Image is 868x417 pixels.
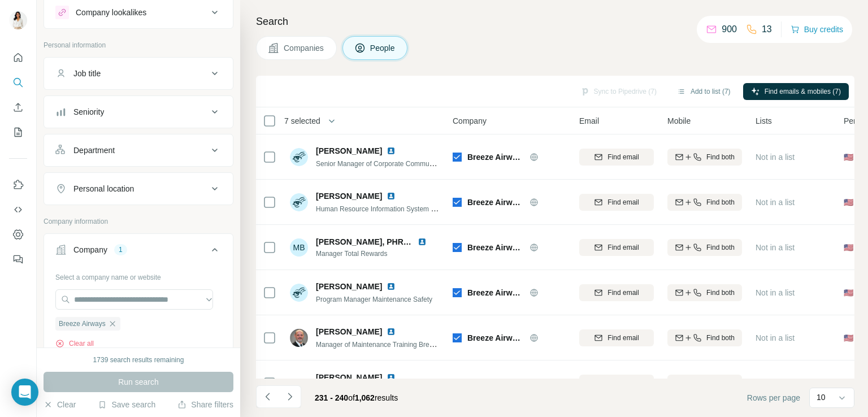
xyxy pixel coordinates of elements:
[290,284,308,302] img: Avatar
[844,287,853,298] span: 🇺🇸
[387,327,396,336] img: LinkedIn logo
[44,98,233,125] button: Seniority
[607,152,639,162] span: Find email
[316,296,432,303] span: Program Manager Maintenance Safety
[453,198,462,207] img: Logo of Breeze Airways
[667,239,742,256] button: Find both
[756,288,795,297] span: Not in a list
[844,151,853,163] span: 🇺🇸
[706,197,735,207] span: Find both
[579,115,599,127] span: Email
[44,40,233,50] p: Personal information
[256,385,279,408] button: Navigate to previous page
[467,332,524,344] span: Breeze Airways
[756,115,772,127] span: Lists
[9,249,27,270] button: Feedback
[762,23,772,36] p: 13
[316,372,382,383] span: [PERSON_NAME]
[667,284,742,301] button: Find both
[579,375,654,392] button: Find email
[98,399,155,410] button: Save search
[177,399,233,410] button: Share filters
[756,333,795,342] span: Not in a list
[73,145,115,156] div: Department
[607,242,639,253] span: Find email
[387,373,396,382] img: LinkedIn logo
[355,393,375,402] span: 1,062
[387,282,396,291] img: LinkedIn logo
[11,379,38,406] div: Open Intercom Messenger
[706,152,735,162] span: Find both
[667,149,742,166] button: Find both
[747,392,800,403] span: Rows per page
[290,238,308,257] div: MB
[467,377,524,389] span: Breeze Airways
[706,288,735,298] span: Find both
[844,197,853,208] span: 🇺🇸
[722,23,737,36] p: 900
[316,190,382,202] span: [PERSON_NAME]
[579,329,654,346] button: Find email
[579,284,654,301] button: Find email
[453,153,462,162] img: Logo of Breeze Airways
[453,115,487,127] span: Company
[44,399,76,410] button: Clear
[290,329,308,347] img: Avatar
[667,329,742,346] button: Find both
[817,392,826,403] p: 10
[9,47,27,68] button: Quick start
[279,385,301,408] button: Navigate to next page
[453,333,462,342] img: Logo of Breeze Airways
[667,115,691,127] span: Mobile
[387,146,396,155] img: LinkedIn logo
[73,183,134,194] div: Personal location
[284,42,325,54] span: Companies
[844,377,853,389] span: 🇺🇸
[9,72,27,93] button: Search
[114,245,127,255] div: 1
[9,224,27,245] button: Dashboard
[316,237,445,246] span: [PERSON_NAME], PHR, SHRM-CP
[9,122,27,142] button: My lists
[316,145,382,157] span: [PERSON_NAME]
[44,60,233,87] button: Job title
[706,333,735,343] span: Find both
[791,21,843,37] button: Buy credits
[453,243,462,252] img: Logo of Breeze Airways
[453,379,462,388] img: Logo of Breeze Airways
[667,375,742,392] button: Find both
[706,378,735,388] span: Find both
[756,379,795,388] span: Not in a list
[316,249,440,259] span: Manager Total Rewards
[756,243,795,252] span: Not in a list
[370,42,396,54] span: People
[9,11,27,29] img: Avatar
[669,83,739,100] button: Add to list (7)
[284,115,320,127] span: 7 selected
[607,333,639,343] span: Find email
[76,7,146,18] div: Company lookalikes
[9,199,27,220] button: Use Surfe API
[387,192,396,201] img: LinkedIn logo
[667,194,742,211] button: Find both
[453,288,462,297] img: Logo of Breeze Airways
[316,326,382,337] span: [PERSON_NAME]
[844,242,853,253] span: 🇺🇸
[743,83,849,100] button: Find emails & mobiles (7)
[467,287,524,298] span: Breeze Airways
[315,393,348,402] span: 231 - 240
[607,378,639,388] span: Find email
[765,86,841,97] span: Find emails & mobiles (7)
[706,242,735,253] span: Find both
[418,237,427,246] img: LinkedIn logo
[756,198,795,207] span: Not in a list
[93,355,184,365] div: 1739 search results remaining
[55,268,222,283] div: Select a company name or website
[316,159,456,168] span: Senior Manager of Corporate Communications
[607,288,639,298] span: Find email
[290,374,308,392] img: Avatar
[73,244,107,255] div: Company
[55,338,94,349] button: Clear all
[44,236,233,268] button: Company1
[607,197,639,207] span: Find email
